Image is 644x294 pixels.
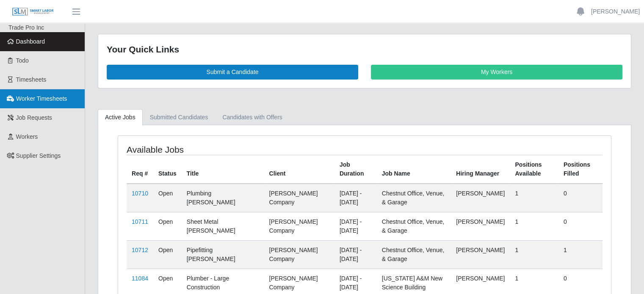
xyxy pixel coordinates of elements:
[377,212,451,240] td: Chestnut Office, Venue, & Garage
[510,212,558,240] td: 1
[334,155,377,184] th: Job Duration
[132,218,148,225] a: 10711
[153,155,182,184] th: Status
[215,109,289,126] a: Candidates with Offers
[153,240,182,269] td: Open
[132,247,148,253] a: 10712
[8,24,44,31] span: Trade Pro Inc
[182,240,264,269] td: Pipefitting [PERSON_NAME]
[16,57,29,64] span: Todo
[143,109,216,126] a: Submitted Candidates
[107,43,622,56] div: Your Quick Links
[16,38,45,45] span: Dashboard
[264,155,334,184] th: Client
[334,240,377,269] td: [DATE] - [DATE]
[510,240,558,269] td: 1
[371,65,622,80] a: My Workers
[451,212,510,240] td: [PERSON_NAME]
[127,155,153,184] th: Req #
[153,184,182,212] td: Open
[16,95,67,102] span: Worker Timesheets
[451,240,510,269] td: [PERSON_NAME]
[16,114,53,121] span: Job Requests
[377,240,451,269] td: Chestnut Office, Venue, & Garage
[182,155,264,184] th: Title
[127,144,318,155] h4: Available Jobs
[153,212,182,240] td: Open
[16,76,47,83] span: Timesheets
[182,212,264,240] td: Sheet Metal [PERSON_NAME]
[132,275,148,282] a: 11084
[264,212,334,240] td: [PERSON_NAME] Company
[264,184,334,212] td: [PERSON_NAME] Company
[451,184,510,212] td: [PERSON_NAME]
[510,184,558,212] td: 1
[334,184,377,212] td: [DATE] - [DATE]
[558,155,603,184] th: Positions Filled
[558,212,603,240] td: 0
[132,190,148,197] a: 10710
[558,184,603,212] td: 0
[510,155,558,184] th: Positions Available
[377,184,451,212] td: Chestnut Office, Venue, & Garage
[558,240,603,269] td: 1
[16,152,61,159] span: Supplier Settings
[334,212,377,240] td: [DATE] - [DATE]
[98,109,143,126] a: Active Jobs
[182,184,264,212] td: Plumbing [PERSON_NAME]
[377,155,451,184] th: Job Name
[12,7,54,16] img: SLM Logo
[107,65,358,80] a: Submit a Candidate
[451,155,510,184] th: Hiring Manager
[16,133,38,140] span: Workers
[264,240,334,269] td: [PERSON_NAME] Company
[591,7,640,16] a: [PERSON_NAME]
